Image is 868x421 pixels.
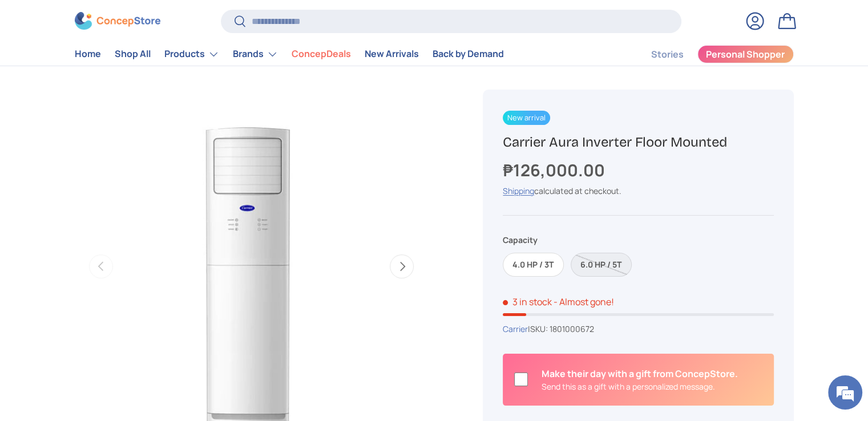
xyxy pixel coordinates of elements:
[75,43,101,66] a: Home
[115,43,151,66] a: Shop All
[6,291,217,331] textarea: Type your message and hit 'Enter'
[542,367,738,392] div: Is this a gift?
[365,43,419,66] a: New Arrivals
[66,133,158,249] span: We're online!
[59,64,192,79] div: Chat with us now
[528,323,594,334] span: |
[503,133,773,151] h1: Carrier Aura Inverter Floor Mounted
[651,43,684,66] a: Stories
[503,159,608,181] strong: ₱126,000.00
[503,295,552,308] span: 3 in stock
[554,295,614,308] p: - Almost gone!
[503,185,534,196] a: Shipping
[226,43,285,66] summary: Brands
[158,43,226,66] summary: Products
[697,45,794,63] a: Personal Shopper
[433,43,504,66] a: Back by Demand
[503,111,550,125] span: New arrival
[503,185,773,197] div: calculated at checkout.
[571,253,632,277] label: Sold out
[706,50,785,59] span: Personal Shopper
[503,323,528,334] a: Carrier
[75,43,504,66] nav: Primary
[530,323,548,334] span: SKU:
[624,43,794,66] nav: Secondary
[292,43,351,66] a: ConcepDeals
[187,6,215,33] div: Minimize live chat window
[75,13,160,30] img: ConcepStore
[550,323,594,334] span: 1801000672
[514,373,528,386] input: Is this a gift?
[503,234,538,246] legend: Capacity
